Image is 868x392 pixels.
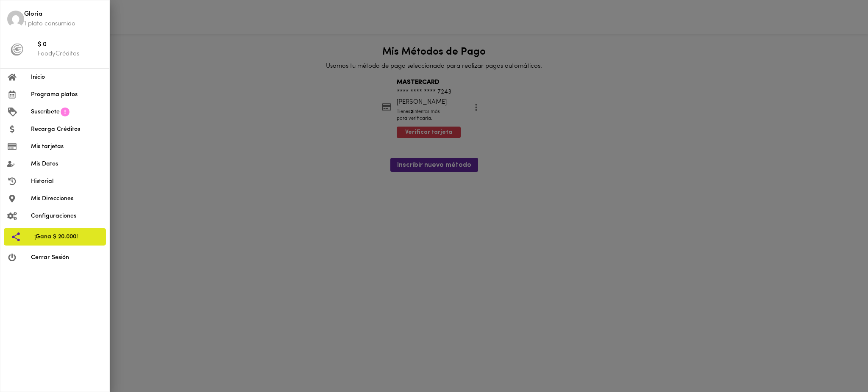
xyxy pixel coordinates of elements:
span: Cerrar Sesión [31,253,103,262]
span: Historial [31,177,103,186]
span: Mis Datos [31,160,103,168]
span: Programa platos [31,90,103,99]
span: Gloria [24,10,103,19]
span: Recarga Créditos [31,125,103,134]
span: Mis Direcciones [31,194,103,203]
img: foody-creditos-black.png [11,43,23,56]
span: Configuraciones [31,212,103,221]
p: FoodyCréditos [38,50,103,58]
span: $ 0 [38,40,103,50]
span: ¡Gana $ 20.000! [34,232,99,241]
span: Suscríbete [31,108,60,116]
p: 1 plato consumido [24,19,103,28]
span: Inicio [31,73,103,82]
span: Mis tarjetas [31,142,103,151]
iframe: Messagebird Livechat Widget [819,343,860,384]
